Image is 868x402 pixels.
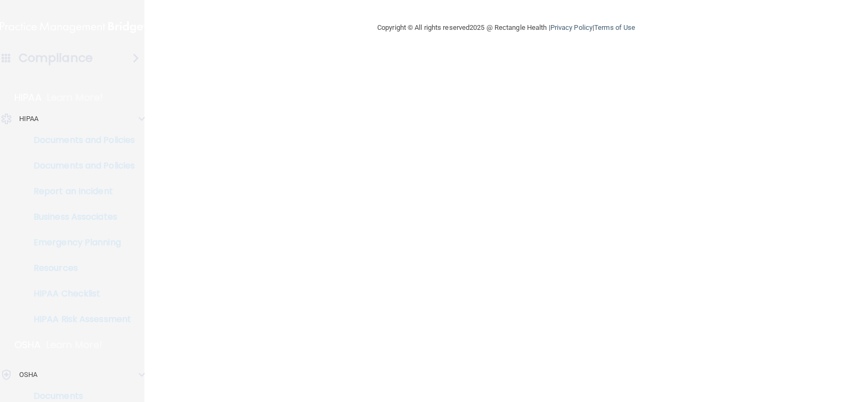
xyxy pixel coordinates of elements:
[14,339,41,351] p: OSHA
[7,135,152,146] p: Documents and Policies
[46,339,103,351] p: Learn More!
[7,314,152,325] p: HIPAA Risk Assessment
[312,11,701,45] div: Copyright © All rights reserved 2025 @ Rectangle Health | |
[7,237,152,248] p: Emergency Planning
[7,288,152,299] p: HIPAA Checklist
[594,23,635,31] a: Terms of Use
[7,212,152,222] p: Business Associates
[550,23,593,31] a: Privacy Policy
[14,91,42,104] p: HIPAA
[19,368,37,381] p: OSHA
[7,186,152,197] p: Report an Incident
[19,112,39,125] p: HIPAA
[7,391,152,401] p: Documents
[47,91,103,104] p: Learn More!
[19,51,93,66] h4: Compliance
[7,160,152,171] p: Documents and Policies
[7,263,152,274] p: Resources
